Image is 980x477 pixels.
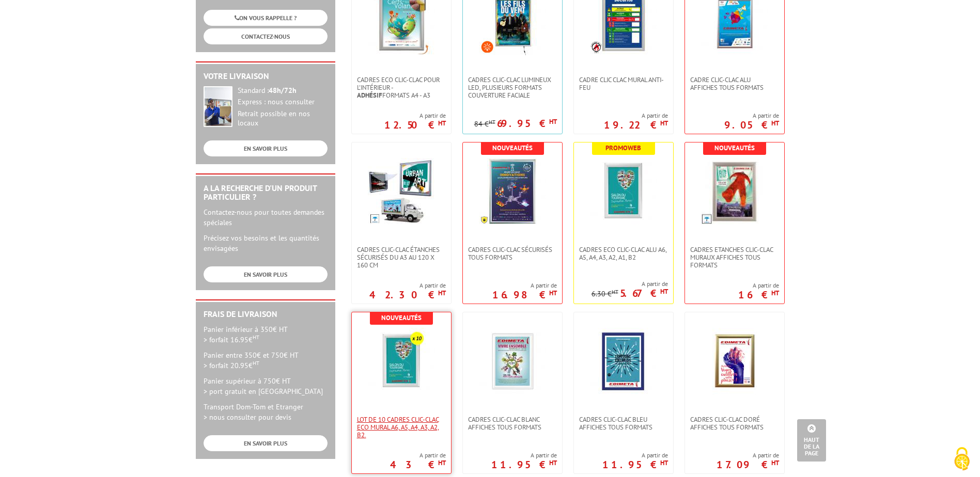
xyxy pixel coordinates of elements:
a: Haut de la page [797,419,826,462]
span: Cadre Clic-Clac Alu affiches tous formats [690,76,779,91]
a: Cadres Eco Clic-Clac pour l'intérieur -Adhésifformats A4 - A3 [352,76,451,99]
span: A partir de [491,451,557,459]
img: Cadres Clic-Clac Étanches Sécurisés du A3 au 120 x 160 cm [368,158,435,225]
p: Précisez vos besoins et les quantités envisagées [204,233,328,253]
span: Cadre CLIC CLAC Mural ANTI-FEU [579,76,668,91]
a: EN SAVOIR PLUS [204,435,328,451]
img: Cadres clic-clac bleu affiches tous formats [590,328,657,395]
sup: HT [253,333,259,341]
p: 9.05 € [724,122,779,128]
p: 42.30 € [369,292,446,298]
span: A partir de [492,281,557,290]
div: Standard : [238,86,328,96]
h2: Frais de Livraison [204,310,328,319]
a: Cadres clic-clac doré affiches tous formats [685,416,784,431]
a: Lot de 10 cadres Clic-Clac Eco mural A6, A5, A4, A3, A2, B2. [352,416,451,439]
b: Nouveautés [714,144,755,152]
span: A partir de [738,281,779,290]
span: A partir de [369,281,446,290]
b: Nouveautés [381,313,422,322]
a: EN SAVOIR PLUS [204,140,328,156]
sup: HT [771,289,779,297]
p: Panier inférieur à 350€ HT [204,324,328,345]
sup: HT [660,119,668,128]
sup: HT [438,289,446,297]
p: 6.30 € [592,290,618,298]
a: Cadres Eco Clic-Clac alu A6, A5, A4, A3, A2, A1, B2 [574,246,673,261]
span: Cadres clic-clac doré affiches tous formats [690,416,779,431]
a: ON VOUS RAPPELLE ? [204,10,328,26]
span: Cadres Clic-Clac lumineux LED, plusieurs formats couverture faciale [468,76,557,99]
h2: Votre livraison [204,72,328,81]
div: Retrait possible en nos locaux [238,109,328,128]
sup: HT [549,117,557,126]
a: CONTACTEZ-NOUS [204,28,328,44]
a: Cadres Clic-Clac lumineux LED, plusieurs formats couverture faciale [463,76,562,99]
span: Cadres Clic-Clac Étanches Sécurisés du A3 au 120 x 160 cm [357,246,446,269]
p: 16 € [738,292,779,298]
img: Cadres Eco Clic-Clac alu A6, A5, A4, A3, A2, A1, B2 [590,158,657,225]
span: > nous consulter pour devis [204,412,291,422]
strong: 48h/72h [269,86,297,95]
a: EN SAVOIR PLUS [204,266,328,282]
sup: HT [771,119,779,128]
p: Contactez-nous pour toutes demandes spéciales [204,207,328,228]
sup: HT [549,458,557,467]
sup: HT [660,287,668,296]
img: widget-livraison.jpg [204,86,232,127]
span: A partir de [604,112,668,120]
span: Cadres Eco Clic-Clac alu A6, A5, A4, A3, A2, A1, B2 [579,246,668,261]
p: 16.98 € [492,292,557,298]
span: A partir de [724,112,779,120]
sup: HT [771,458,779,467]
span: Cadres clic-clac bleu affiches tous formats [579,416,668,431]
a: Cadres clic-clac bleu affiches tous formats [574,416,673,431]
span: > port gratuit en [GEOGRAPHIC_DATA] [204,387,323,396]
span: Cadres Etanches Clic-Clac muraux affiches tous formats [690,246,779,269]
sup: HT [612,288,618,295]
img: Cookies (fenêtre modale) [949,446,975,472]
p: 43 € [390,462,446,468]
p: 19.22 € [604,122,668,128]
button: Cookies (fenêtre modale) [944,442,980,477]
p: Panier entre 350€ et 750€ HT [204,350,328,371]
h2: A la recherche d'un produit particulier ? [204,184,328,202]
p: 5.67 € [620,290,668,296]
img: Cadres Etanches Clic-Clac muraux affiches tous formats [701,158,768,225]
p: 12.50 € [384,122,446,128]
span: Lot de 10 cadres Clic-Clac Eco mural A6, A5, A4, A3, A2, B2. [357,416,446,439]
sup: HT [438,458,446,467]
span: A partir de [602,451,668,459]
a: Cadres Etanches Clic-Clac muraux affiches tous formats [685,246,784,269]
p: Transport Dom-Tom et Etranger [204,402,328,422]
span: A partir de [390,451,446,459]
img: Cadres clic-clac blanc affiches tous formats [479,328,546,395]
p: 11.95 € [602,462,668,468]
a: Cadres Clic-Clac Sécurisés Tous formats [463,246,562,261]
p: Panier supérieur à 750€ HT [204,376,328,396]
span: A partir de [717,451,779,459]
b: Nouveautés [492,144,533,152]
sup: HT [489,118,495,125]
img: Cadres clic-clac doré affiches tous formats [712,328,757,395]
div: Express : nous consulter [238,98,328,107]
sup: HT [549,289,557,297]
span: > forfait 16.95€ [204,335,259,344]
span: Cadres Clic-Clac Sécurisés Tous formats [468,246,557,261]
span: A partir de [592,280,668,288]
a: Cadre Clic-Clac Alu affiches tous formats [685,76,784,91]
strong: Adhésif [357,91,382,100]
img: Cadres Clic-Clac Sécurisés Tous formats [479,158,546,225]
p: 17.09 € [717,462,779,468]
span: > forfait 20.95€ [204,361,259,370]
span: Cadres clic-clac blanc affiches tous formats [468,416,557,431]
a: Cadre CLIC CLAC Mural ANTI-FEU [574,76,673,91]
sup: HT [660,458,668,467]
sup: HT [253,359,259,367]
span: A partir de [384,112,446,120]
p: 11.95 € [491,462,557,468]
a: Cadres Clic-Clac Étanches Sécurisés du A3 au 120 x 160 cm [352,246,451,269]
span: Cadres Eco Clic-Clac pour l'intérieur - formats A4 - A3 [357,76,446,99]
p: 84 € [474,120,495,128]
b: Promoweb [605,144,641,152]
